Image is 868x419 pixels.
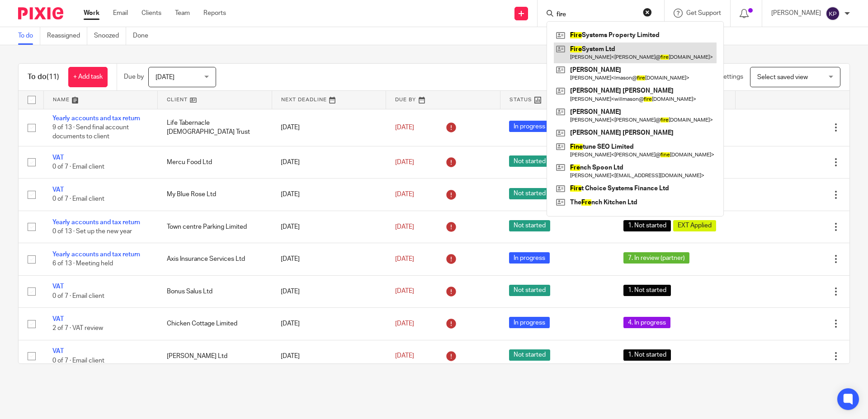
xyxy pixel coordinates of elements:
span: Not started [509,188,550,199]
td: [DATE] [272,340,386,372]
span: 0 of 7 · Email client [52,164,104,170]
span: 0 of 7 · Email client [52,293,104,299]
a: Team [175,9,190,18]
span: Get Support [686,10,721,16]
td: [DATE] [272,211,386,243]
a: Clients [142,9,161,18]
span: Select saved view [757,74,808,80]
a: Email [113,9,128,18]
span: 0 of 7 · Email client [52,358,104,364]
td: [DATE] [272,109,386,146]
a: Snoozed [94,27,126,45]
span: EXT Applied [673,220,716,231]
p: [PERSON_NAME] [771,9,821,18]
td: Town centre Parking Limited [158,211,272,243]
td: [DATE] [272,308,386,340]
span: 2 of 7 · VAT review [52,325,103,331]
span: (11) [47,73,59,80]
span: 7. In review (partner) [623,252,689,264]
a: Yearly accounts and tax return [52,219,140,226]
span: [DATE] [395,256,414,262]
span: Not started [509,155,550,167]
span: [DATE] [395,191,414,198]
td: Bonus Salus Ltd [158,275,272,307]
span: [DATE] [395,124,414,131]
a: Done [133,27,155,45]
span: [DATE] [395,159,414,165]
span: 0 of 7 · Email client [52,196,104,202]
a: Reports [203,9,226,18]
a: + Add task [68,67,108,87]
span: Not started [509,349,550,361]
span: 6 of 13 · Meeting held [52,261,113,267]
a: VAT [52,283,64,290]
td: Axis Insurance Services Ltd [158,243,272,275]
img: svg%3E [826,6,840,21]
td: [DATE] [272,179,386,211]
h1: To do [28,72,59,82]
span: [DATE] [156,74,175,80]
td: [DATE] [272,243,386,275]
img: Pixie [18,7,63,19]
span: 1. Not started [623,349,671,361]
td: Mercu Food Ltd [158,146,272,178]
span: 9 of 13 · Send final account documents to client [52,124,129,140]
span: Not started [509,285,550,296]
a: To do [18,27,40,45]
td: Life Tabernacle [DEMOGRAPHIC_DATA] Trust [158,109,272,146]
a: Reassigned [47,27,87,45]
a: VAT [52,155,64,161]
span: In progress [509,121,550,132]
td: Chicken Cottage Limited [158,308,272,340]
a: Yearly accounts and tax return [52,251,140,258]
span: [DATE] [395,320,414,327]
a: VAT [52,348,64,354]
a: VAT [52,316,64,322]
td: [DATE] [272,146,386,178]
span: 1. Not started [623,220,671,231]
span: View Settings [704,74,743,80]
span: Not started [509,220,550,231]
input: Search [556,11,637,19]
span: [DATE] [395,353,414,359]
span: 4. In progress [623,317,670,328]
a: Work [84,9,99,18]
td: My Blue Rose Ltd [158,179,272,211]
a: Yearly accounts and tax return [52,115,140,122]
span: In progress [509,252,550,264]
span: [DATE] [395,288,414,295]
td: [PERSON_NAME] Ltd [158,340,272,372]
span: 1. Not started [623,285,671,296]
span: [DATE] [395,224,414,230]
span: In progress [509,317,550,328]
td: [DATE] [272,275,386,307]
span: 0 of 13 · Set up the new year [52,228,132,235]
a: VAT [52,187,64,193]
p: Due by [124,72,144,81]
button: Clear [643,8,652,17]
